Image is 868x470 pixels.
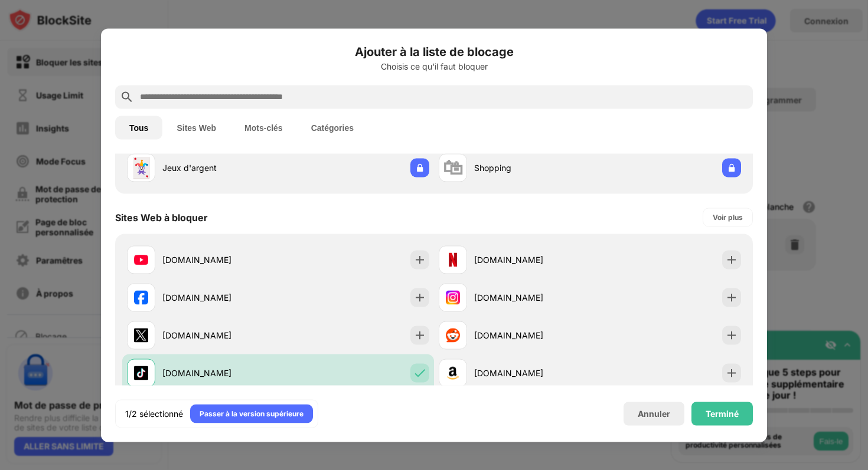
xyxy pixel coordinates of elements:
[125,407,183,419] div: 1/2 sélectionné
[474,254,590,266] div: [DOMAIN_NAME]
[446,328,460,342] img: favicons
[474,367,590,379] div: [DOMAIN_NAME]
[162,329,278,341] div: [DOMAIN_NAME]
[443,156,463,180] div: 🛍
[134,290,148,304] img: favicons
[162,116,230,139] button: Sites Web
[162,291,278,304] div: [DOMAIN_NAME]
[134,328,148,342] img: favicons
[713,211,743,223] div: Voir plus
[162,162,278,174] div: Jeux d'argent
[474,162,590,174] div: Shopping
[706,409,739,418] div: Terminé
[162,367,278,379] div: [DOMAIN_NAME]
[115,61,753,71] div: Choisis ce qu'il faut bloquer
[446,366,460,380] img: favicons
[120,90,134,104] img: search.svg
[474,291,590,304] div: [DOMAIN_NAME]
[200,407,304,419] div: Passer à la version supérieure
[134,366,148,380] img: favicons
[115,211,208,223] div: Sites Web à bloquer
[129,156,154,180] div: 🃏
[230,116,297,139] button: Mots-clés
[115,42,753,60] h6: Ajouter à la liste de blocage
[474,329,590,341] div: [DOMAIN_NAME]
[297,116,368,139] button: Catégories
[162,254,278,266] div: [DOMAIN_NAME]
[134,252,148,267] img: favicons
[638,409,670,419] div: Annuler
[115,116,162,139] button: Tous
[446,290,460,304] img: favicons
[446,252,460,267] img: favicons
